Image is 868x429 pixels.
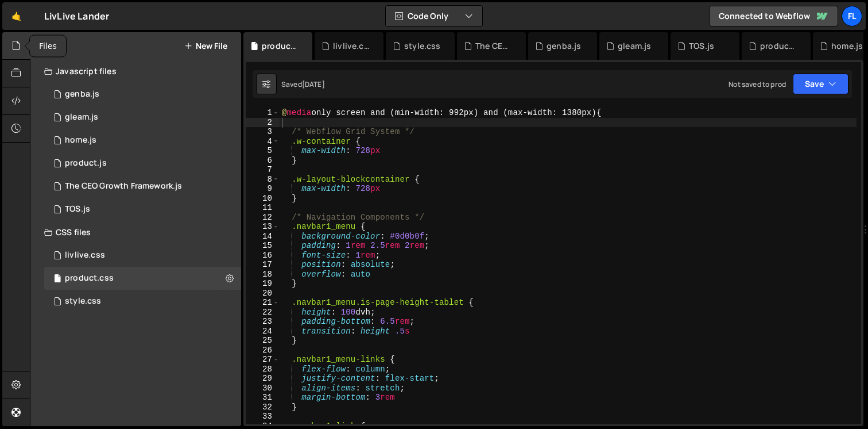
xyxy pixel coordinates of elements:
div: gleam.js [618,40,651,52]
div: 16693/46301.js [44,106,241,129]
div: 14 [246,232,280,242]
button: Save [793,74,848,94]
div: Not saved to prod [728,79,786,89]
div: 24 [246,327,280,336]
div: The CEO Growth Framework.js [65,181,182,191]
a: Fl [842,6,862,26]
div: TOS.js [689,40,714,52]
div: CSS files [30,221,241,244]
div: 15 [246,241,280,251]
div: [DATE] [302,79,325,89]
div: 3 [246,127,280,137]
div: Javascript files [30,60,241,83]
div: product.js [760,40,797,52]
div: 28 [246,365,280,374]
div: 6 [246,156,280,166]
div: style.css [65,296,101,307]
div: home.js [831,40,863,52]
div: livlive.css [333,40,370,52]
div: 9 [246,184,280,194]
div: Saved [281,79,325,89]
div: 16693/45756.js [44,198,241,221]
div: product.js [65,158,107,168]
div: 10 [246,194,280,204]
div: 13 [246,222,280,232]
div: 4 [246,137,280,147]
div: genba.js [547,40,581,52]
div: 31 [246,393,280,403]
div: 16693/46531.js [44,175,241,198]
div: 16693/45606.js [44,129,241,152]
button: New File [184,41,227,51]
div: product.css [262,40,299,52]
div: 33 [246,412,280,422]
div: 12 [246,213,280,223]
div: The CEO Growth Framework.js [475,40,512,52]
div: 1 [246,108,280,118]
div: 23 [246,317,280,327]
div: 19 [246,279,280,289]
div: 11 [246,203,280,213]
button: Code Only [386,6,482,26]
div: 22 [246,308,280,317]
div: product.css [65,273,114,284]
div: 26 [246,346,280,355]
div: gleam.js [65,112,98,122]
div: 21 [246,298,280,308]
div: 29 [246,374,280,384]
div: home.js [65,135,96,145]
div: 32 [246,403,280,412]
div: Files [30,36,66,57]
div: 25 [246,336,280,346]
div: 16693/46902.css [44,267,241,290]
div: 16693/46899.css [44,244,241,267]
div: 30 [246,384,280,393]
div: 16 [246,251,280,261]
div: 2 [246,118,280,128]
a: Connected to Webflow [709,6,838,26]
div: 16693/45611.js [44,152,241,175]
div: 20 [246,289,280,298]
div: genba.js [65,89,99,99]
div: TOS.js [65,204,90,215]
div: LivLive Lander [44,9,109,23]
div: 27 [246,355,280,365]
div: 16693/46895.css [44,290,241,313]
div: 18 [246,270,280,279]
div: 5 [246,146,280,156]
div: style.css [404,40,440,52]
div: 7 [246,165,280,175]
a: 🤙 [2,2,30,30]
div: 8 [246,175,280,185]
div: livlive.css [65,250,105,261]
div: 16693/46331.js [44,83,241,106]
div: 17 [246,260,280,270]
